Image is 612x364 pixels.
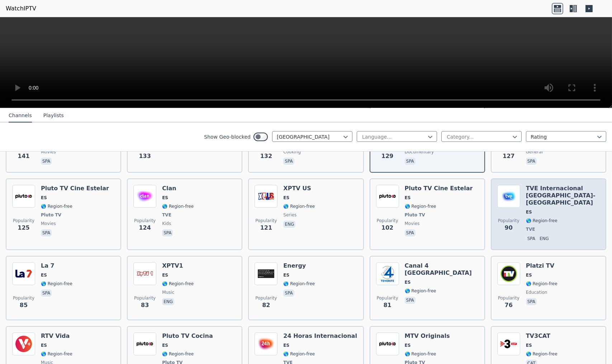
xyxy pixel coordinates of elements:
[162,289,174,295] span: music
[526,218,558,224] span: 🌎 Region-free
[381,152,393,161] span: 129
[505,224,513,232] span: 90
[405,212,425,218] span: Pluto TV
[41,281,72,287] span: 🌎 Region-free
[383,301,391,310] span: 81
[526,351,558,357] span: 🌎 Region-free
[262,301,270,310] span: 82
[162,185,194,192] h6: Clan
[18,152,29,161] span: 141
[283,272,289,278] span: ES
[41,289,52,297] p: spa
[133,262,156,285] img: XPTV1
[18,224,29,232] span: 125
[526,289,547,295] span: education
[377,218,398,224] span: Popularity
[376,332,399,355] img: MTV Originals
[526,343,532,348] span: ES
[133,332,156,355] img: Pluto TV Cocina
[162,203,194,209] span: 🌎 Region-free
[405,195,411,201] span: ES
[526,158,537,165] p: spa
[283,351,315,357] span: 🌎 Region-free
[41,158,52,165] p: spa
[381,224,393,232] span: 102
[283,185,315,192] h6: XPTV US
[41,221,56,226] span: movies
[41,343,47,348] span: ES
[20,301,28,310] span: 85
[255,262,277,285] img: Energy
[526,262,558,269] h6: Platzi TV
[405,158,416,165] p: spa
[139,224,151,232] span: 124
[162,221,171,226] span: kids
[497,185,520,208] img: TVE Internacional Europe-Asia
[12,332,35,355] img: RTV Vida
[255,218,277,224] span: Popularity
[41,203,72,209] span: 🌎 Region-free
[405,149,434,155] span: documentary
[41,185,109,192] h6: Pluto TV Cine Estelar
[260,224,272,232] span: 121
[526,235,537,242] p: spa
[162,351,194,357] span: 🌎 Region-free
[498,295,520,301] span: Popularity
[497,332,520,355] img: TV3CAT
[405,262,479,277] h6: Canal 4 [GEOGRAPHIC_DATA]
[162,229,173,236] p: spa
[526,298,537,305] p: spa
[162,262,194,269] h6: XPTV1
[41,262,72,269] h6: La 7
[498,218,520,224] span: Popularity
[41,229,52,236] p: spa
[43,109,64,123] button: Playlists
[13,295,34,301] span: Popularity
[283,332,357,340] h6: 24 Horas Internacional
[162,298,174,305] p: eng
[526,149,543,155] span: general
[405,351,436,357] span: 🌎 Region-free
[283,195,289,201] span: ES
[12,185,35,208] img: Pluto TV Cine Estelar
[526,332,558,340] h6: TV3CAT
[283,343,289,348] span: ES
[134,295,156,301] span: Popularity
[141,301,149,310] span: 83
[41,195,47,201] span: ES
[283,221,295,228] p: eng
[503,152,514,161] span: 127
[13,218,34,224] span: Popularity
[376,185,399,208] img: Pluto TV Cine Estelar
[9,109,32,123] button: Channels
[405,297,416,304] p: spa
[377,295,398,301] span: Popularity
[260,152,272,161] span: 132
[497,262,520,285] img: Platzi TV
[526,226,535,232] span: TVE
[162,272,168,278] span: ES
[283,262,315,269] h6: Energy
[41,332,72,340] h6: RTV Vida
[162,212,171,218] span: TVE
[139,152,151,161] span: 133
[405,185,473,192] h6: Pluto TV Cine Estelar
[283,203,315,209] span: 🌎 Region-free
[376,262,399,285] img: Canal 4 Tenerife
[41,212,61,218] span: Pluto TV
[283,149,301,155] span: cooking
[255,332,277,355] img: 24 Horas Internacional
[283,281,315,287] span: 🌎 Region-free
[162,195,168,201] span: ES
[255,295,277,301] span: Popularity
[162,343,168,348] span: ES
[283,212,296,218] span: series
[133,185,156,208] img: Clan
[405,203,436,209] span: 🌎 Region-free
[41,149,56,155] span: movies
[526,281,558,287] span: 🌎 Region-free
[526,185,600,206] h6: TVE Internacional [GEOGRAPHIC_DATA]-[GEOGRAPHIC_DATA]
[41,272,47,278] span: ES
[204,133,251,140] label: Show Geo-blocked
[405,279,411,285] span: ES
